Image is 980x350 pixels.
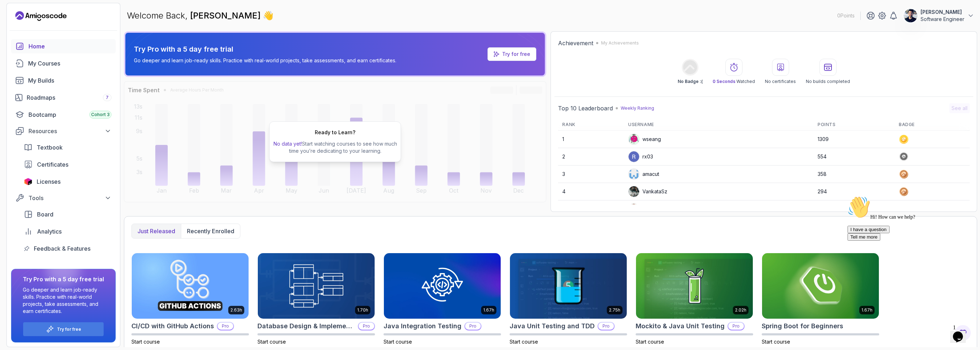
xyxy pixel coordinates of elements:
[629,204,639,214] img: default monster avatar
[11,125,116,137] button: Resources
[624,119,813,131] th: Username
[636,253,753,319] img: Mockito & Java Unit Testing card
[132,253,249,319] img: CI/CD with GitHub Actions card
[28,42,111,51] div: Home
[678,79,703,84] p: No Badge :(
[845,193,973,318] iframe: chat widget
[558,166,624,183] td: 3
[601,40,639,46] p: My Achievements
[558,119,624,131] th: Rank
[465,323,481,330] p: Pro
[24,178,32,185] img: jetbrains icon
[359,323,374,330] p: Pro
[510,339,538,345] span: Start course
[11,73,116,88] a: builds
[558,39,593,47] h2: Achievement
[28,127,111,135] div: Resources
[134,44,396,54] p: Try Pro with a 5 day free trial
[837,12,855,19] p: 0 Points
[106,95,109,100] span: 7
[384,321,462,331] h2: Java Integration Testing
[636,253,753,345] a: Mockito & Java Unit Testing card2.02hMockito & Java Unit TestingProStart course
[3,3,26,26] img: :wave:
[11,56,116,70] a: courses
[629,169,639,179] img: user profile image
[28,59,111,68] div: My Courses
[257,253,375,345] a: Database Design & Implementation card1.70hDatabase Design & ImplementationProStart course
[762,253,879,319] img: Spring Boot for Beginners card
[384,253,501,345] a: Java Integration Testing card1.67hJava Integration TestingProStart course
[628,168,659,180] div: amacut
[762,253,879,345] a: Spring Boot for Beginners card1.67hSpring Boot for BeginnersStart course
[127,10,273,21] p: Welcome Back,
[28,194,111,202] div: Tools
[132,224,181,238] button: Just released
[181,224,240,238] button: Recently enrolled
[20,241,116,256] a: feedback
[904,9,917,22] img: user profile image
[621,105,654,111] p: Weekly Ranking
[3,33,45,40] button: I have a question
[27,93,111,102] div: Roadmaps
[11,108,116,122] a: bootcamp
[357,307,368,313] p: 1.70h
[483,307,494,313] p: 1.67h
[257,339,286,345] span: Start course
[91,112,110,117] span: Cohort 3
[15,10,67,22] a: Landing page
[315,129,355,136] h2: Ready to Learn?
[510,253,627,345] a: Java Unit Testing and TDD card2.75hJava Unit Testing and TDDProStart course
[57,327,81,332] p: Try for free
[258,253,375,319] img: Database Design & Implementation card
[713,79,755,84] p: Watched
[628,151,653,162] div: rx03
[813,166,895,183] td: 358
[903,9,974,23] button: user profile image[PERSON_NAME]Software Engineer
[949,103,970,113] button: See all
[137,227,175,235] p: Just released
[735,307,746,313] p: 2.02h
[11,90,116,105] a: roadmaps
[558,148,624,166] td: 2
[628,203,673,215] div: Sabrina0704
[921,16,964,23] p: Software Engineer
[131,339,160,345] span: Start course
[636,339,664,345] span: Start course
[20,174,116,189] a: licenses
[230,307,242,313] p: 2.63h
[37,177,61,186] span: Licenses
[272,140,398,155] p: Start watching courses to see how much time you’re dedicating to your learning.
[187,227,234,235] p: Recently enrolled
[384,339,412,345] span: Start course
[20,157,116,172] a: certificates
[762,339,790,345] span: Start course
[20,140,116,155] a: textbook
[813,131,895,148] td: 1309
[629,134,639,145] img: default monster avatar
[20,224,116,239] a: analytics
[134,57,396,64] p: Go deeper and learn job-ready skills. Practice with real-world projects, take assessments, and ea...
[20,207,116,221] a: board
[629,186,639,197] img: user profile image
[558,104,613,113] h2: Top 10 Leaderboard
[502,51,530,58] a: Try for free
[558,131,624,148] td: 1
[3,21,71,27] span: Hi! How can we help?
[813,200,895,218] td: 271
[950,322,973,343] iframe: chat widget
[28,110,111,119] div: Bootcamp
[37,227,62,236] span: Analytics
[762,321,843,331] h2: Spring Boot for Beginners
[131,321,214,331] h2: CI/CD with GitHub Actions
[131,253,249,345] a: CI/CD with GitHub Actions card2.63hCI/CD with GitHub ActionsProStart course
[510,321,595,331] h2: Java Unit Testing and TDD
[813,119,895,131] th: Points
[895,119,970,131] th: Badge
[11,192,116,204] button: Tools
[488,47,536,61] a: Try for free
[921,9,964,16] p: [PERSON_NAME]
[806,79,850,84] p: No builds completed
[628,134,661,145] div: wseang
